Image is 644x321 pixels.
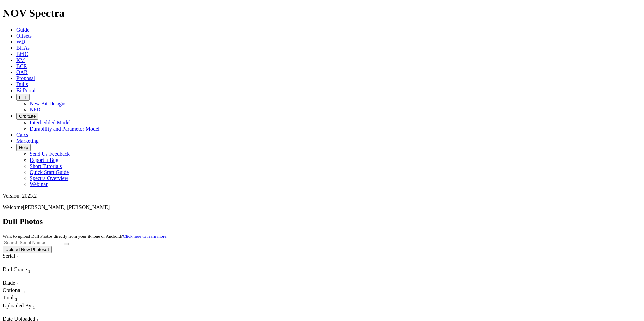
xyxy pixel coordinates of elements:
a: Report a Bug [30,157,58,163]
span: Help [19,145,28,150]
a: WD [16,39,25,45]
a: OAR [16,69,28,75]
span: Sort None [23,287,25,293]
button: FTT [16,94,30,101]
div: Sort None [3,302,66,316]
sub: 1 [28,269,31,274]
input: Search Serial Number [3,239,62,246]
div: Column Menu [3,260,31,266]
a: Proposal [16,75,35,81]
a: Offsets [16,33,32,39]
span: FTT [19,95,27,100]
p: Welcome [3,204,641,210]
a: KM [16,57,25,63]
sub: 1 [17,282,19,287]
div: Serial Sort None [3,253,31,260]
div: Sort None [3,287,26,295]
span: Sort None [28,266,31,272]
span: Blade [3,280,15,286]
sub: 1 [15,297,18,302]
button: Upload New Photoset [3,246,52,253]
a: BitIQ [16,51,28,57]
div: Column Menu [3,274,50,280]
a: New Bit Designs [30,101,66,106]
div: Sort None [3,280,26,287]
sub: 1 [33,305,35,310]
span: Uploaded By [3,302,31,308]
div: Sort None [3,266,50,280]
div: Sort None [3,295,26,302]
a: Click here to learn more. [123,234,168,239]
span: Sort None [17,280,19,286]
sub: 1 [23,289,25,294]
div: Column Menu [3,310,66,316]
div: Dull Grade Sort None [3,266,50,274]
div: Total Sort None [3,295,26,302]
div: Sort None [3,253,31,266]
a: Calcs [16,132,28,138]
a: Send Us Feedback [30,151,70,157]
button: Help [16,144,31,151]
a: Quick Start Guide [30,169,69,175]
a: BitPortal [16,87,36,93]
span: Serial [3,253,15,259]
a: Marketing [16,138,39,144]
span: OrbitLite [19,114,36,119]
span: Total [3,295,14,300]
a: BHAs [16,45,30,51]
span: Sort None [15,295,18,300]
button: OrbitLite [16,113,38,120]
h2: Dull Photos [3,217,641,226]
span: Optional [3,287,22,293]
a: Interbedded Model [30,120,71,126]
div: Blade Sort None [3,280,26,287]
a: Webinar [30,181,48,187]
a: Spectra Overview [30,175,68,181]
a: NPD [30,107,40,112]
span: [PERSON_NAME] [PERSON_NAME] [23,204,110,210]
span: Sort None [33,302,35,308]
small: Want to upload Dull Photos directly from your iPhone or Android? [3,234,167,239]
a: Dulls [16,81,28,87]
div: Version: 2025.2 [3,193,641,199]
a: Short Tutorials [30,163,62,169]
a: BCR [16,63,27,69]
a: Durability and Parameter Model [30,126,100,132]
div: Uploaded By Sort None [3,302,66,310]
div: Optional Sort None [3,287,26,295]
span: Sort None [17,253,19,259]
a: Guide [16,27,29,33]
sub: 1 [17,255,19,260]
h1: NOV Spectra [3,7,641,20]
span: Dull Grade [3,266,27,272]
